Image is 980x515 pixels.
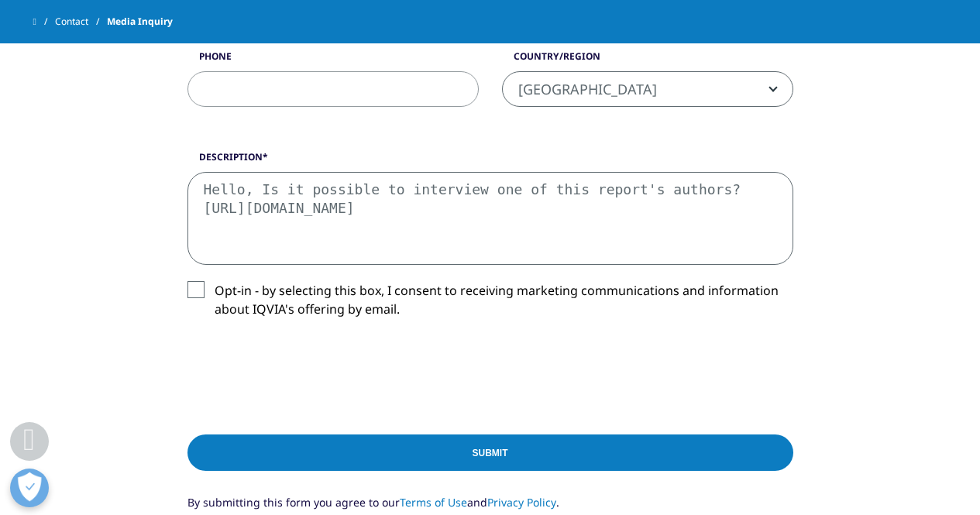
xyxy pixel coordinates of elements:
span: United Arab Emirates [502,71,793,107]
span: Media Inquiry [107,8,173,36]
a: Contact [55,8,107,36]
span: United Arab Emirates [503,72,793,108]
iframe: reCAPTCHA [187,343,423,403]
a: Terms of Use [400,495,467,510]
label: Opt-in - by selecting this box, I consent to receiving marketing communications and information a... [187,281,793,327]
a: Privacy Policy [487,495,556,510]
input: Submit [187,434,793,471]
button: Open Preferences [10,469,49,507]
label: Description [187,150,793,172]
label: Phone [187,50,479,71]
label: Country/Region [502,50,793,71]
